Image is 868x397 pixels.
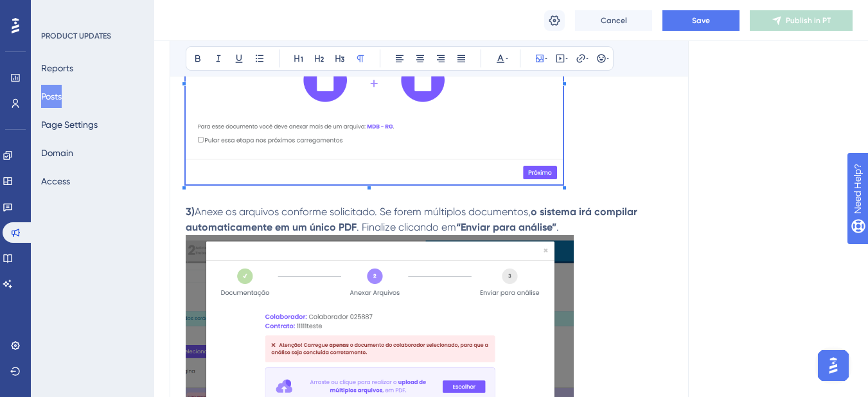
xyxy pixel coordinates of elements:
[357,221,456,233] span: . Finalize clicando em
[575,10,652,31] button: Cancel
[41,57,73,80] button: Reports
[786,15,831,26] span: Publish in PT
[41,170,70,193] button: Access
[41,113,98,136] button: Page Settings
[456,221,556,233] strong: “Enviar para análise”
[41,31,111,41] div: PRODUCT UPDATES
[662,10,740,31] button: Save
[814,346,853,385] iframe: UserGuiding AI Assistant Launcher
[750,10,853,31] button: Publish in PT
[195,206,531,218] span: Anexe os arquivos conforme solicitado. Se forem múltiplos documentos,
[186,206,640,233] strong: o sistema irá compilar automaticamente em um único PDF
[41,85,62,108] button: Posts
[41,141,73,164] button: Domain
[692,15,710,26] span: Save
[601,15,627,26] span: Cancel
[30,3,80,19] span: Need Help?
[186,206,195,218] strong: 3)
[556,221,559,233] span: .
